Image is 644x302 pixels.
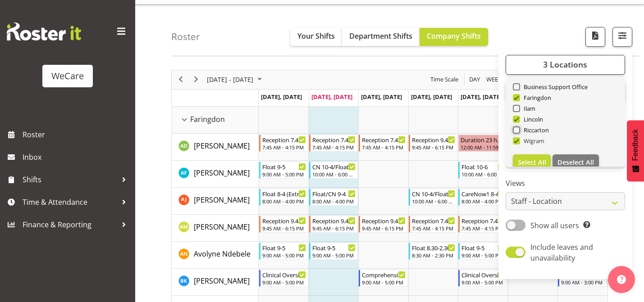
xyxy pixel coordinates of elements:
div: Reception 9.45-6.15 [262,216,306,225]
div: 7:45 AM - 4:15 PM [412,225,456,232]
div: Avolyne Ndebele"s event - Float 9-5 Begin From Monday, September 29, 2025 at 9:00:00 AM GMT+13:00... [259,243,308,260]
div: Reception 7.45-4.15 [312,135,356,144]
div: Float 9-5 [262,243,306,252]
span: 3 Locations [543,59,587,70]
span: Finance & Reporting [23,218,117,231]
a: [PERSON_NAME] [194,167,250,178]
div: Clinical Oversight [461,270,505,279]
span: Business Support Office [520,83,588,90]
span: Department Shifts [349,31,412,41]
div: 9:00 AM - 3:00 PM [561,279,605,286]
div: 8:30 AM - 2:30 PM [412,252,456,259]
td: Avolyne Ndebele resource [172,242,259,269]
span: [DATE], [DATE] [411,93,452,101]
td: Aleea Devenport resource [172,134,259,161]
div: 9:00 AM - 5:00 PM [262,171,306,178]
div: Aleea Devenport"s event - Duration 23 hours - Aleea Devenport Begin From Friday, October 3, 2025 ... [458,135,507,152]
div: Reception 7.45-4.15 [461,216,505,225]
span: Roster [23,128,131,141]
span: Riccarton [520,126,549,134]
div: Amy Johannsen"s event - CareNow1 8-4 Begin From Friday, October 3, 2025 at 8:00:00 AM GMT+13:00 E... [458,189,507,206]
div: Reception 7.45-4.15 [262,135,306,144]
div: Avolyne Ndebele"s event - Float 9-5 Begin From Friday, October 3, 2025 at 9:00:00 AM GMT+13:00 En... [458,243,507,260]
span: Lincoln [520,116,544,123]
div: Brian Ko"s event - Clinical Oversight Begin From Friday, October 3, 2025 at 9:00:00 AM GMT+13:00 ... [458,270,507,287]
div: 7:45 AM - 4:15 PM [312,144,356,151]
button: Download a PDF of the roster according to the set date range. [585,27,605,47]
div: Float/CN 9-4 [312,189,356,198]
img: Rosterit website logo [7,23,81,41]
span: Select All [518,158,546,167]
span: [DATE], [DATE] [461,93,502,101]
td: Amy Johannsen resource [172,188,259,215]
span: Include leaves and unavailability [530,242,593,263]
span: Inbox [23,150,131,164]
span: [PERSON_NAME] [194,141,250,151]
div: CareNow1 8-4 [461,189,505,198]
span: Ilam [520,105,536,112]
div: Reception 9.45-6.15 [312,216,356,225]
div: 7:45 AM - 4:15 PM [362,144,406,151]
button: Time Scale [429,74,460,85]
button: Feedback - Show survey [627,120,644,181]
h4: Roster [171,32,200,42]
a: [PERSON_NAME] [194,221,250,232]
div: 9:45 AM - 6:15 PM [312,225,356,232]
button: Deselect All [553,154,599,171]
div: Aleea Devenport"s event - Reception 7.45-4.15 Begin From Monday, September 29, 2025 at 7:45:00 AM... [259,135,308,152]
span: [DATE], [DATE] [261,93,302,101]
span: [PERSON_NAME] [194,222,250,232]
div: Sep 29 - Oct 05, 2025 [204,70,267,89]
div: 7:45 AM - 4:15 PM [262,144,306,151]
button: Your Shifts [290,28,342,46]
div: 9:45 AM - 6:15 PM [262,225,306,232]
div: Reception 7.45-4.15 [362,135,406,144]
span: Avolyne Ndebele [194,249,251,259]
div: Reception 7.45-4.15 [412,216,456,225]
div: 9:00 AM - 5:00 PM [461,252,505,259]
div: Antonia Mao"s event - Reception 9.45-6.15 Begin From Monday, September 29, 2025 at 9:45:00 AM GMT... [259,216,308,233]
span: [DATE] - [DATE] [206,74,254,85]
button: Next [190,74,202,85]
a: [PERSON_NAME] [194,275,250,286]
div: 8:00 AM - 4:00 PM [461,198,505,205]
div: 9:00 AM - 5:00 PM [461,279,505,286]
div: Antonia Mao"s event - Reception 7.45-4.15 Begin From Friday, October 3, 2025 at 7:45:00 AM GMT+13... [458,216,507,233]
div: 7:45 AM - 4:15 PM [461,225,505,232]
div: Duration 23 hours - [PERSON_NAME] [461,135,505,144]
span: Day [468,74,481,85]
span: Faringdon [190,114,225,125]
label: Views [506,178,625,189]
a: [PERSON_NAME] [194,194,250,205]
button: Company Shifts [420,28,488,46]
div: WeCare [51,69,84,83]
div: 10:00 AM - 6:00 PM [461,171,505,178]
div: Antonia Mao"s event - Reception 7.45-4.15 Begin From Thursday, October 2, 2025 at 7:45:00 AM GMT+... [409,216,458,233]
a: Avolyne Ndebele [194,248,251,259]
button: Select All [513,154,551,171]
span: Deselect All [557,158,594,167]
div: Float 10-6 [461,162,505,171]
span: [DATE], [DATE] [361,93,402,101]
div: CN 10-4/Float [312,162,356,171]
span: Faringdon [520,94,552,101]
img: help-xxl-2.png [617,275,626,284]
span: Time Scale [429,74,459,85]
span: Week [485,74,502,85]
div: Antonia Mao"s event - Reception 9.45-6.15 Begin From Wednesday, October 1, 2025 at 9:45:00 AM GMT... [359,216,408,233]
div: Amy Johannsen"s event - CN 10-4/Float Begin From Thursday, October 2, 2025 at 10:00:00 AM GMT+13:... [409,189,458,206]
span: Your Shifts [297,31,335,41]
button: Previous [175,74,187,85]
span: Time & Attendance [23,195,117,209]
div: 12:00 AM - 11:59 PM [461,144,505,151]
div: Amy Johannsen"s event - Float/CN 9-4 Begin From Tuesday, September 30, 2025 at 8:00:00 AM GMT+13:... [309,189,358,206]
div: Clinical Oversight [262,270,306,279]
div: Avolyne Ndebele"s event - Float 8.30-2.30 Begin From Thursday, October 2, 2025 at 8:30:00 AM GMT+... [409,243,458,260]
span: Shifts [23,173,117,186]
div: Avolyne Ndebele"s event - Float 9-5 Begin From Tuesday, September 30, 2025 at 9:00:00 AM GMT+13:0... [309,243,358,260]
div: 8:00 AM - 4:00 PM [312,198,356,205]
td: Brian Ko resource [172,269,259,296]
div: Comprehensive Consult 9-5 [362,270,406,279]
div: 9:00 AM - 5:00 PM [262,279,306,286]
